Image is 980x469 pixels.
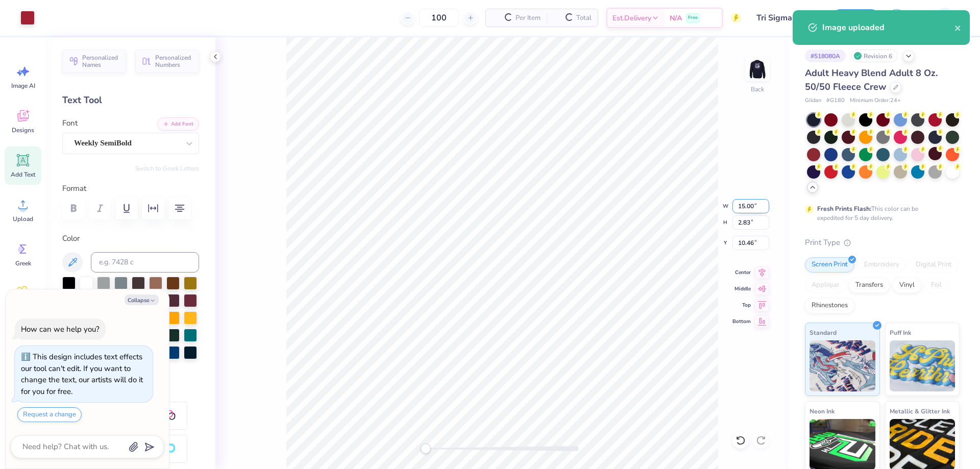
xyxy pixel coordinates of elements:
button: Request a change [17,407,82,422]
div: Applique [805,278,846,293]
span: Free [688,14,698,21]
span: Gildan [805,96,821,105]
div: Text Tool [62,93,199,107]
span: Designs [12,126,34,134]
label: Color [62,233,199,244]
span: Middle [732,285,751,293]
div: How can we help you? [21,324,100,334]
label: Font [62,117,78,129]
span: Bottom [732,317,751,326]
div: Rhinestones [805,298,854,313]
div: Image uploaded [822,21,954,34]
button: Personalized Names [62,50,126,73]
div: Accessibility label [421,443,431,454]
span: Top [732,301,751,309]
input: Untitled Design [749,8,824,28]
span: Per Item [516,13,541,23]
span: Metallic & Glitter Ink [890,406,950,416]
div: Foil [924,278,948,293]
span: Minimum Order: 24 + [850,96,901,105]
div: # 518080A [805,50,846,62]
img: Standard [810,340,875,391]
span: Total [576,13,592,23]
strong: Fresh Prints Flash: [817,205,871,213]
button: Collapse [125,294,159,305]
span: Center [732,268,751,277]
span: Add Text [11,170,35,179]
span: Personalized Names [82,54,120,68]
span: Personalized Numbers [155,54,193,68]
span: Image AI [11,82,35,90]
span: Neon Ink [810,406,835,416]
div: Screen Print [805,257,854,273]
img: Joshua Macky Gaerlan [935,8,955,28]
div: Digital Print [909,257,959,273]
button: close [954,21,962,34]
img: Back [747,59,768,80]
span: Puff Ink [890,327,911,338]
span: Greek [15,259,31,267]
div: Embroidery [857,257,906,273]
button: Personalized Numbers [135,50,199,73]
span: Standard [810,327,837,338]
span: Est. Delivery [612,13,651,23]
div: Transfers [849,278,890,293]
span: Adult Heavy Blend Adult 8 Oz. 50/50 Fleece Crew [805,67,938,93]
div: This design includes text effects our tool can't edit. If you want to change the text, our artist... [21,352,143,397]
div: Vinyl [893,278,921,293]
div: Back [751,85,764,94]
span: N/A [670,13,682,23]
button: Add Font [157,117,199,131]
img: Puff Ink [890,340,955,391]
span: # G180 [826,96,845,105]
input: e.g. 7428 c [91,252,199,273]
div: Print Type [805,237,960,249]
div: Revision 6 [851,50,898,62]
div: This color can be expedited for 5 day delivery. [817,204,943,223]
button: Switch to Greek Letters [135,164,199,172]
span: Upload [13,215,33,223]
a: JM [918,8,960,28]
input: – – [419,9,459,27]
label: Format [62,183,199,194]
